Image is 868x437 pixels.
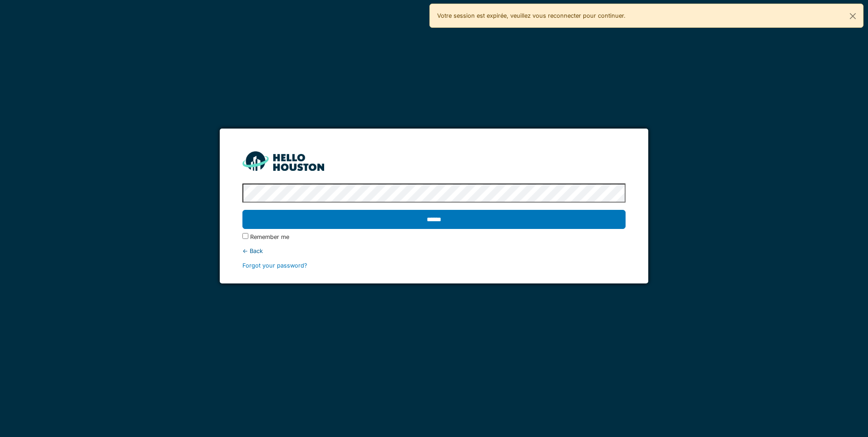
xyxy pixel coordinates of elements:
label: Remember me [250,233,289,241]
img: HH_line-BYnF2_Hg.png [242,151,324,171]
a: Forgot your password? [242,262,307,269]
button: Close [843,4,863,28]
div: Votre session est expirée, veuillez vous reconnecter pour continuer. [429,4,863,28]
div: ← Back [242,247,625,255]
